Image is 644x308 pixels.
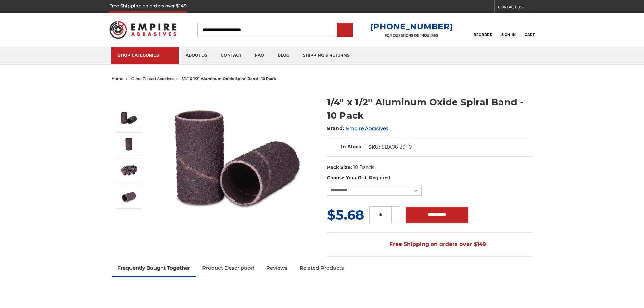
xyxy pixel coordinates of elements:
[346,125,388,132] a: Empire Abrasives
[353,164,374,171] dd: 10 Bands
[118,53,172,58] div: SHOP CATEGORIES
[373,238,486,251] span: Free Shipping on orders over $149
[120,136,137,152] img: 1/4" x 1/2" Aluminum Oxide Spiral Bands
[260,261,293,276] a: Reviews
[327,164,352,171] dt: Pack Size:
[196,261,260,276] a: Product Description
[338,23,352,37] input: Submit
[109,17,177,43] img: Empire Abrasives
[248,47,271,64] a: faq
[271,47,296,64] a: blog
[525,33,535,37] span: Cart
[369,175,390,180] small: Required
[327,174,533,181] label: Choose Your Grit:
[179,47,214,64] a: about us
[214,47,248,64] a: contact
[120,162,137,179] img: 1/4" x 1/2" Spiral Bands Aluminum Oxide
[182,76,276,81] span: 1/4" x 1/2" aluminum oxide spiral band - 10 pack
[501,33,516,37] span: Sign In
[293,261,350,276] a: Related Products
[368,144,380,151] dt: SKU:
[120,109,137,126] img: 1/4" x 1/2" Spiral Bands AOX
[370,22,453,31] a: [PHONE_NUMBER]
[525,22,535,37] a: Cart
[474,22,492,37] a: Reorder
[327,125,344,132] span: Brand:
[370,33,453,38] p: FOR QUESTIONS OR INQUIRIES
[327,96,533,122] h1: 1/4" x 1/2" Aluminum Oxide Spiral Band - 10 Pack
[498,3,535,13] a: CONTACT US
[341,144,361,150] span: In Stock
[112,261,196,276] a: Frequently Bought Together
[382,144,412,151] dd: SBA06120-10
[474,33,492,37] span: Reorder
[112,76,123,81] a: home
[169,89,305,224] img: 1/4" x 1/2" Spiral Bands AOX
[296,47,356,64] a: shipping & returns
[131,76,174,81] a: other coated abrasives
[327,207,364,223] span: $5.68
[120,188,137,205] img: 1/4" x 1/2" AOX Spiral Bands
